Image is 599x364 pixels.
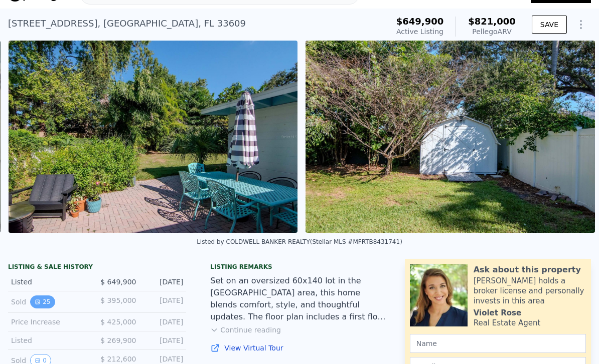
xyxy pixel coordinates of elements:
[144,277,183,287] div: [DATE]
[144,317,183,327] div: [DATE]
[144,335,183,345] div: [DATE]
[11,277,89,287] div: Listed
[474,308,521,318] div: Violet Rose
[306,41,594,233] img: Sale: 169819794 Parcel: 49975894
[30,295,55,308] button: View historical data
[144,295,183,308] div: [DATE]
[197,238,402,245] div: Listed by COLDWELL BANKER REALTY (Stellar MLS #MFRTB8431741)
[8,263,186,273] div: LISTING & SALE HISTORY
[100,278,136,286] span: $ 649,900
[210,343,388,353] a: View Virtual Tour
[11,317,89,327] div: Price Increase
[396,28,443,36] span: Active Listing
[474,264,581,276] div: Ask about this property
[468,16,516,27] span: $821,000
[468,27,516,37] div: Pellego ARV
[396,16,444,27] span: $649,900
[210,275,388,323] div: Set on an oversized 60x140 lot in the [GEOGRAPHIC_DATA] area, this home blends comfort, style, an...
[100,336,136,344] span: $ 269,900
[571,15,591,35] button: Show Options
[11,335,89,345] div: Listed
[9,41,297,233] img: Sale: 169819794 Parcel: 49975894
[474,318,541,328] div: Real Estate Agent
[210,325,281,335] button: Continue reading
[100,318,136,326] span: $ 425,000
[532,16,567,34] button: SAVE
[474,276,586,306] div: [PERSON_NAME] holds a broker license and personally invests in this area
[210,263,388,271] div: Listing remarks
[8,17,246,31] div: [STREET_ADDRESS] , [GEOGRAPHIC_DATA] , FL 33609
[100,296,136,304] span: $ 395,000
[100,355,136,363] span: $ 212,600
[410,334,586,353] input: Name
[11,295,89,308] div: Sold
